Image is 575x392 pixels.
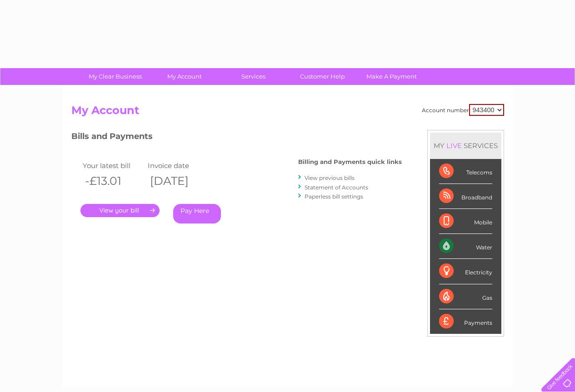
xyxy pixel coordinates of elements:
div: Telecoms [439,159,492,184]
a: . [80,204,160,217]
div: Water [439,234,492,259]
a: Services [216,68,291,85]
div: Electricity [439,259,492,284]
div: Payments [439,309,492,334]
a: Paperless bill settings [305,193,363,200]
h2: My Account [71,104,504,121]
h4: Billing and Payments quick links [298,159,402,165]
td: Invoice date [145,159,211,172]
a: My Account [147,68,222,85]
a: View previous bills [305,174,355,181]
div: Broadband [439,184,492,209]
div: Mobile [439,209,492,234]
a: Statement of Accounts [305,184,368,191]
a: Customer Help [285,68,360,85]
div: Gas [439,284,492,309]
a: My Clear Business [78,68,153,85]
a: Make A Payment [354,68,429,85]
h3: Bills and Payments [71,130,402,146]
a: Pay Here [173,204,221,223]
th: [DATE] [145,172,211,190]
div: LIVE [445,141,464,150]
td: Your latest bill [80,159,146,172]
div: MY SERVICES [430,133,501,159]
div: Account number [422,104,504,116]
th: -£13.01 [80,172,146,190]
